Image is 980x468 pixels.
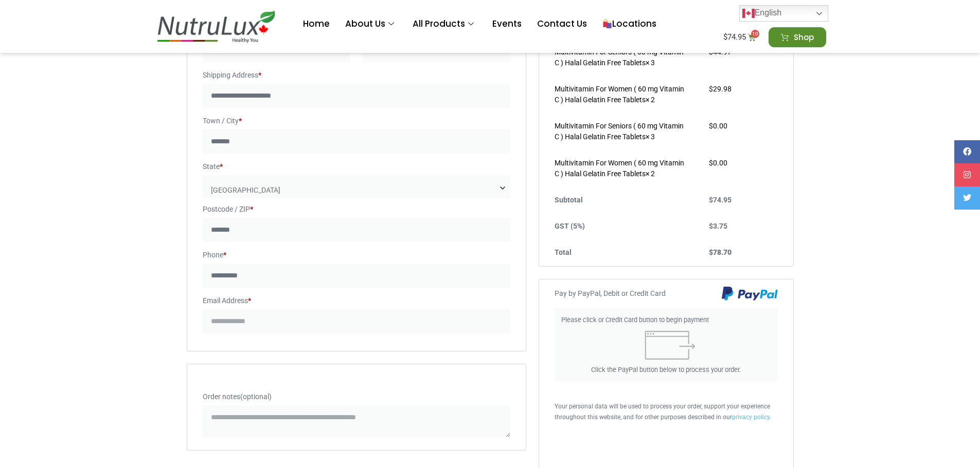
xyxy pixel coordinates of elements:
img: 🛍️ [603,20,612,28]
span: $ [723,32,727,42]
strong: × 2 [646,170,655,178]
a: privacy policy [732,414,770,421]
th: Subtotal [555,187,708,213]
span: $ [709,248,713,256]
bdi: 74.95 [723,32,746,42]
span: (optional) [240,392,272,401]
span: $ [709,159,713,167]
a: $74.95 10 [711,27,769,47]
td: Multivitamin For Seniors ( 60 mg Vitamin C ) Halal Gelatin Free Tablets [555,39,708,76]
p: Your personal data will be used to process your order, support your experience throughout this we... [555,401,777,423]
iframe: PayPal-paypal [555,430,777,451]
label: Town / City [203,114,511,128]
bdi: 0.00 [709,122,727,130]
label: Postcode / ZIP [203,202,511,216]
strong: × 2 [646,96,655,104]
bdi: 74.95 [709,196,732,204]
td: Multivitamin For Seniors ( 60 mg Vitamin C ) Halal Gelatin Free Tablets [555,113,708,150]
span: $ [709,122,713,130]
span: Alberta [203,175,511,205]
label: Shipping Address [203,68,511,82]
span: 3.75 [709,222,727,230]
label: State [203,159,511,174]
a: Locations [595,4,664,45]
label: Email Address [203,293,511,308]
span: $ [709,85,713,93]
img: popup.svg [639,331,696,360]
label: Pay by PayPal, Debit or Credit Card [555,289,777,302]
span: $ [709,222,713,230]
td: Multivitamin For Women ( 60 mg Vitamin C ) Halal Gelatin Free Tablets [555,150,708,187]
th: GST (5%) [555,213,708,239]
td: Multivitamin For Women ( 60 mg Vitamin C ) Halal Gelatin Free Tablets [555,76,708,113]
p: Click the PayPal button below to process your order. [561,365,771,375]
label: Order notes [203,389,511,404]
a: About Us [337,4,405,45]
th: Total [555,239,708,258]
img: en [742,7,755,20]
a: English [739,5,828,22]
span: 10 [751,30,759,38]
span: State [203,175,511,198]
a: Shop [769,27,826,47]
bdi: 29.98 [709,85,732,93]
label: Phone [203,248,511,262]
strong: × 3 [646,59,655,67]
bdi: 0.00 [709,159,727,167]
a: All Products [405,4,485,45]
a: Contact Us [529,4,595,45]
span: $ [709,196,713,204]
span: Shop [794,33,814,41]
p: Please click or Credit Card button to begin payment [561,315,771,325]
bdi: 78.70 [709,248,732,256]
a: Events [485,4,529,45]
img: Pay by PayPal, Debit or Credit Card [722,287,778,302]
a: Home [295,4,337,45]
strong: × 3 [646,133,655,141]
